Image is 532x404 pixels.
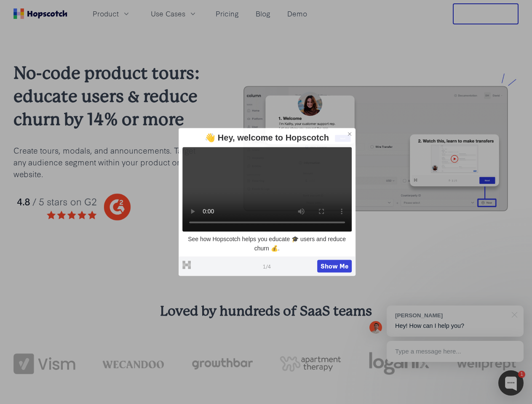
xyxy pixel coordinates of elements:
div: Type a message here... [387,341,524,362]
img: vism logo [13,353,75,374]
img: Mark Spera [369,321,382,334]
button: Use Cases [146,7,202,21]
a: Blog [252,7,274,21]
p: See how Hopscotch helps you educate 🎓 users and reduce churn 💰. [182,235,352,253]
h2: No-code product tours: educate users & reduce churn by 14% or more [13,61,208,131]
p: Hey! How can I help you? [395,322,515,330]
img: hopscotch product tours for saas businesses [235,73,519,223]
img: hopscotch g2 [13,189,208,225]
div: [PERSON_NAME] [395,311,507,319]
span: 1 / 4 [263,262,271,270]
div: 👋 Hey, welcome to Hopscotch [182,132,352,144]
a: Demo [284,7,310,21]
h3: Loved by hundreds of SaaS teams [13,302,519,321]
a: Pricing [212,7,242,21]
button: Product [88,7,136,21]
span: Use Cases [151,8,185,19]
img: growthbar-logo [191,358,253,369]
span: Product [93,8,119,19]
p: Create tours, modals, and announcements. Target any audience segment within your product or website. [13,144,208,180]
button: Free Trial [453,3,519,24]
img: wecandoo-logo [102,359,164,368]
button: Show Me [317,260,352,273]
img: png-apartment-therapy-house-studio-apartment-home [280,356,342,372]
div: 1 [518,371,525,378]
a: Home [13,8,67,19]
